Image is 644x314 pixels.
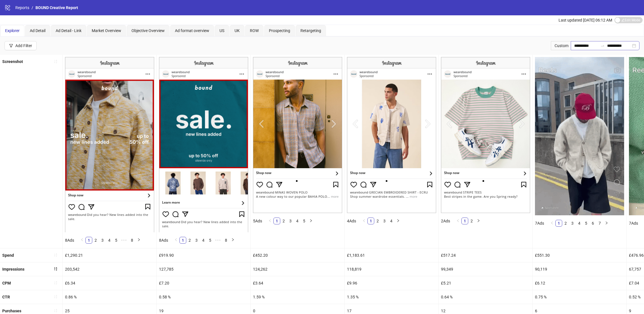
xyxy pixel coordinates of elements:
li: 1 [179,237,186,244]
div: 99,349 [439,262,532,276]
span: Explorer [5,28,20,33]
li: 8 [129,237,135,244]
div: 127,785 [157,262,250,276]
a: 5 [207,237,213,243]
a: 5 [583,220,589,226]
li: Previous Page [79,237,85,244]
a: 7 [597,220,603,226]
div: 0.58 % [157,290,250,304]
span: Ad Detail - Link [56,28,81,33]
b: CTR [2,295,10,299]
span: Ad format overview [175,28,209,33]
div: £3.64 [251,276,344,290]
a: 4 [388,218,394,224]
li: 2 [374,218,381,224]
span: ••• [214,237,223,244]
div: £452.20 [251,248,344,262]
a: 2 [563,220,569,226]
li: Previous Page [455,218,461,224]
div: £5.21 [439,276,532,290]
a: 1 [368,218,374,224]
span: 7 Ads [629,221,638,226]
li: 1 [273,218,280,224]
a: 3 [569,220,576,226]
a: 4 [200,237,206,243]
li: 6 [589,220,596,227]
li: Previous Page [361,218,367,224]
a: 1 [86,237,92,243]
span: Retargeting [300,28,321,33]
span: 5 Ads [253,219,262,223]
button: left [173,237,179,244]
span: 8 Ads [159,238,168,243]
div: £6.12 [533,276,626,290]
span: US [219,28,224,33]
li: Next 5 Pages [214,237,223,244]
li: 2 [92,237,99,244]
img: Screenshot 120226896089610173 [347,57,436,213]
div: 124,262 [251,262,344,276]
span: 2 Ads [441,219,450,223]
a: 2 [187,237,193,243]
div: 0.75 % [533,290,626,304]
span: to [600,43,605,48]
span: UK [235,28,240,33]
li: Next Page [308,218,314,224]
span: sort-ascending [54,281,58,285]
div: £919.90 [157,248,250,262]
span: Market Overview [92,28,121,33]
li: 3 [193,237,200,244]
img: Screenshot 120227812227620173 [535,57,624,215]
li: 3 [287,218,294,224]
li: 5 [301,218,308,224]
li: Next Page [475,218,482,224]
span: right [605,221,608,225]
li: 4 [106,237,113,244]
li: 2 [562,220,569,227]
div: 203,542 [63,262,156,276]
li: Next Page [603,220,610,227]
button: left [79,237,85,244]
span: filter [9,44,13,48]
li: Previous Page [549,220,555,227]
li: Previous Page [173,237,179,244]
span: right [477,219,480,222]
a: 2 [375,218,381,224]
span: 4 Ads [347,219,356,223]
a: 5 [301,218,307,224]
a: 2 [469,218,475,224]
li: 5 [113,237,120,244]
a: 8 [223,237,229,243]
div: 0.64 % [439,290,532,304]
div: 0.86 % [63,290,156,304]
a: 3 [287,218,294,224]
li: 5 [583,220,589,227]
li: 3 [569,220,576,227]
div: 118,819 [345,262,438,276]
li: Previous Page [267,218,273,224]
li: Next 5 Pages [120,237,129,244]
li: 8 [223,237,229,244]
b: CPM [2,281,11,285]
li: 3 [99,237,106,244]
div: £9.96 [345,276,438,290]
li: / [32,5,33,11]
b: Impressions [2,267,24,271]
span: Objective Overview [131,28,165,33]
div: £1,183.61 [345,248,438,262]
a: 3 [99,237,106,243]
a: 8 [129,237,135,243]
div: £517.24 [439,248,532,262]
a: 1 [556,220,562,226]
a: 4 [106,237,112,243]
div: Custom [551,41,571,50]
button: left [549,220,555,227]
span: right [396,219,400,222]
a: Reports [14,5,30,11]
li: 1 [85,237,92,244]
span: right [231,238,235,241]
b: Purchases [2,309,21,313]
b: Spend [2,253,14,258]
img: Screenshot 120227269900040173 [441,57,530,213]
button: right [229,237,236,244]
